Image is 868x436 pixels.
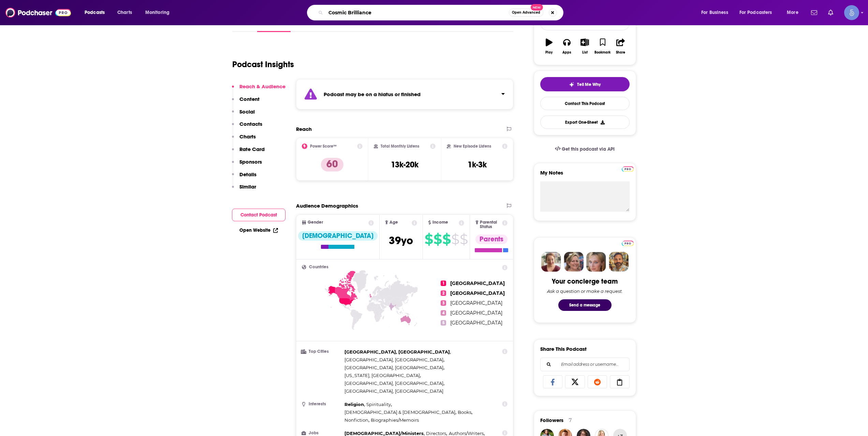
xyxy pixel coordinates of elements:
[547,288,623,294] div: Ask a question or make a request.
[344,349,450,355] span: [GEOGRAPHIC_DATA], [GEOGRAPHIC_DATA]
[344,409,455,415] span: [DEMOGRAPHIC_DATA] & [DEMOGRAPHIC_DATA]
[344,348,451,356] span: ,
[468,160,487,170] h3: 1k-3k
[232,133,256,146] button: Charts
[239,227,278,233] a: Open Website
[549,141,620,157] a: Get this podcast via API
[782,7,807,18] button: open menu
[612,34,629,59] button: Share
[344,380,443,386] span: [GEOGRAPHIC_DATA], [GEOGRAPHIC_DATA]
[5,6,71,19] img: Podchaser - Follow, Share and Rate Podcasts
[701,8,728,17] span: For Business
[450,290,505,296] span: [GEOGRAPHIC_DATA]
[844,5,859,20] img: User Profile
[389,234,413,247] span: 39 yo
[622,165,634,172] a: Pro website
[441,281,446,286] span: 1
[441,300,446,306] span: 3
[232,59,294,70] h1: Podcast Insights
[232,83,285,96] button: Reach & Audience
[577,82,601,87] span: Tell Me Why
[545,50,553,55] div: Play
[85,8,105,17] span: Podcasts
[344,402,364,407] span: Religion
[232,96,260,108] button: Content
[117,8,132,17] span: Charts
[844,5,859,20] span: Logged in as Spiral5-G1
[313,5,570,20] div: Search podcasts, credits, & more...
[541,252,561,272] img: Sydney Profile
[309,265,328,269] span: Countries
[310,144,337,149] h2: Power Score™
[344,373,420,378] span: [US_STATE], [GEOGRAPHIC_DATA]
[433,234,442,245] span: $
[344,372,421,379] span: ,
[458,408,472,416] span: ,
[739,8,772,17] span: For Podcasters
[145,8,170,17] span: Monitoring
[239,121,262,127] p: Contacts
[540,169,630,181] label: My Notes
[232,108,255,121] button: Social
[239,171,256,178] p: Details
[616,50,625,55] div: Share
[808,7,820,18] a: Show notifications dropdown
[569,417,572,423] div: 7
[232,159,262,171] button: Sponsors
[540,417,563,423] span: Followers
[232,209,285,221] button: Contact Podcast
[344,431,424,436] span: [DEMOGRAPHIC_DATA]/Ministers
[302,349,342,354] h3: Top Cities
[540,77,630,91] button: tell me why sparkleTell Me Why
[451,234,459,245] span: $
[239,96,260,102] p: Content
[232,171,256,184] button: Details
[576,34,593,59] button: List
[450,280,505,286] span: [GEOGRAPHIC_DATA]
[344,408,456,416] span: ,
[239,159,262,165] p: Sponsors
[475,235,507,244] div: Parents
[552,277,618,286] div: Your concierge team
[426,431,446,436] span: Directors
[558,34,576,59] button: Apps
[564,252,584,272] img: Barbara Profile
[296,202,358,209] h2: Audience Demographics
[381,144,419,149] h2: Total Monthly Listens
[787,8,798,17] span: More
[344,357,443,362] span: [GEOGRAPHIC_DATA], [GEOGRAPHIC_DATA]
[113,7,136,18] a: Charts
[239,183,256,190] p: Similar
[366,401,392,408] span: ,
[582,50,588,55] div: List
[239,108,255,115] p: Social
[458,409,471,415] span: Books
[391,160,418,170] h3: 13k-20k
[302,431,342,435] h3: Jobs
[586,252,606,272] img: Jules Profile
[389,220,398,225] span: Age
[344,364,444,372] span: ,
[432,220,448,225] span: Income
[296,126,312,132] h2: Reach
[441,320,446,326] span: 5
[543,375,563,388] a: Share on Facebook
[546,358,624,371] input: Email address or username...
[326,7,509,18] input: Search podcasts, credits, & more...
[540,97,630,110] a: Contact This Podcast
[825,7,836,18] a: Show notifications dropdown
[321,158,343,171] p: 60
[232,183,256,196] button: Similar
[441,310,446,316] span: 4
[509,9,543,17] button: Open AdvancedNew
[141,7,178,18] button: open menu
[558,299,612,311] button: Send a message
[696,7,737,18] button: open menu
[296,79,514,109] section: Click to expand status details
[80,7,114,18] button: open menu
[540,346,587,352] h3: Share This Podcast
[562,50,571,55] div: Apps
[594,34,612,59] button: Bookmark
[232,146,265,159] button: Rate Card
